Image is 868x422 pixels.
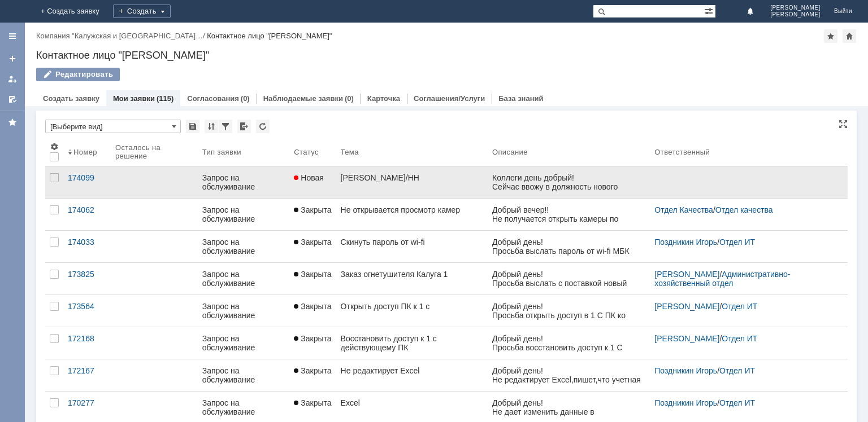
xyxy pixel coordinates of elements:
[289,359,336,391] a: Закрыта
[202,148,241,156] div: Тип заявки
[654,205,834,214] div: /
[202,334,285,352] div: Запрос на обслуживание
[289,199,336,230] a: Закрыта
[256,120,270,133] div: Обновлять список
[654,398,834,407] div: /
[654,148,710,156] div: Ответственный
[68,238,106,247] div: 174033
[839,120,848,129] div: На всю страницу
[294,173,324,182] span: Новая
[202,302,285,320] div: Запрос на обслуживание
[770,5,821,11] span: [PERSON_NAME]
[719,238,755,247] a: Отдел ИТ
[68,302,106,311] div: 173564
[336,263,488,294] a: Заказ огнетушителя Калуга 1
[654,270,719,279] a: [PERSON_NAME]
[202,173,285,191] div: Запрос на обслуживание
[722,334,757,343] a: Отдел ИТ
[68,270,106,279] div: 173825
[198,166,290,198] a: Запрос на обслуживание
[715,205,773,214] a: Отдел качества
[719,366,755,375] a: Отдел ИТ
[341,205,483,214] div: Не открывается просмотр камер
[341,238,483,247] div: Скинуть пароль от wi-fi
[336,138,488,166] th: Тема
[289,295,336,327] a: Закрыта
[654,398,717,407] a: Поздникин Игорь
[68,366,106,375] div: 172167
[336,327,488,359] a: Восстановить доступ к 1 с действующему ПК
[341,173,483,182] div: [PERSON_NAME]/НН
[336,231,488,262] a: Скинуть пароль от wi-fi
[654,302,834,311] div: /
[722,302,757,311] a: Отдел ИТ
[36,50,857,61] div: Контактное лицо "[PERSON_NAME]"
[289,231,336,262] a: Закрыта
[68,205,106,214] div: 174062
[202,398,285,416] div: Запрос на обслуживание
[294,270,331,279] span: Закрыта
[294,205,331,214] span: Закрыта
[770,11,821,18] span: [PERSON_NAME]
[492,148,528,156] div: Описание
[3,50,21,68] a: Создать заявку
[336,199,488,230] a: Не открывается просмотр камер
[654,366,717,375] a: Поздникин Игорь
[113,94,155,103] a: Мои заявки
[824,29,837,43] div: Добавить в избранное
[202,205,285,223] div: Запрос на обслуживание
[650,138,839,166] th: Ответственный
[654,238,834,247] div: /
[198,199,290,230] a: Запрос на обслуживание
[719,398,755,407] a: Отдел ИТ
[654,302,719,311] a: [PERSON_NAME]
[843,29,856,43] div: Сделать домашней страницей
[198,295,290,327] a: Запрос на обслуживание
[294,148,318,156] div: Статус
[36,32,207,40] div: /
[341,302,483,311] div: Открыть доступ ПК к 1 с
[68,334,106,343] div: 172168
[345,94,354,103] div: (0)
[68,173,106,182] div: 174099
[294,398,331,407] span: Закрыта
[186,120,199,133] div: Сохранить вид
[198,359,290,391] a: Запрос на обслуживание
[157,94,173,103] div: (115)
[219,120,232,133] div: Фильтрация...
[294,366,331,375] span: Закрыта
[289,263,336,294] a: Закрыта
[198,263,290,294] a: Запрос на обслуживание
[198,138,290,166] th: Тип заявки
[63,138,111,166] th: Номер
[654,270,834,288] div: /
[202,270,285,288] div: Запрос на обслуживание
[289,138,336,166] th: Статус
[63,327,111,359] a: 172168
[294,302,331,311] span: Закрыта
[73,148,97,156] div: Номер
[498,94,543,103] a: База знаний
[207,32,332,40] div: Контактное лицо "[PERSON_NAME]"
[289,327,336,359] a: Закрыта
[3,70,21,88] a: Мои заявки
[289,166,336,198] a: Новая
[111,138,198,166] th: Осталось на решение
[654,270,790,288] a: Административно-хозяйственный отдел
[294,334,331,343] span: Закрыта
[367,94,400,103] a: Карточка
[654,238,717,247] a: Поздникин Игорь
[63,166,111,198] a: 174099
[3,90,21,108] a: Мои согласования
[294,238,331,247] span: Закрыта
[336,166,488,198] a: [PERSON_NAME]/НН
[654,366,834,375] div: /
[198,327,290,359] a: Запрос на обслуживание
[50,142,59,151] span: Настройки
[63,263,111,294] a: 173825
[704,5,715,16] span: Расширенный поиск
[205,120,218,133] div: Сортировка...
[241,94,250,103] div: (0)
[198,231,290,262] a: Запрос на обслуживание
[43,94,99,103] a: Создать заявку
